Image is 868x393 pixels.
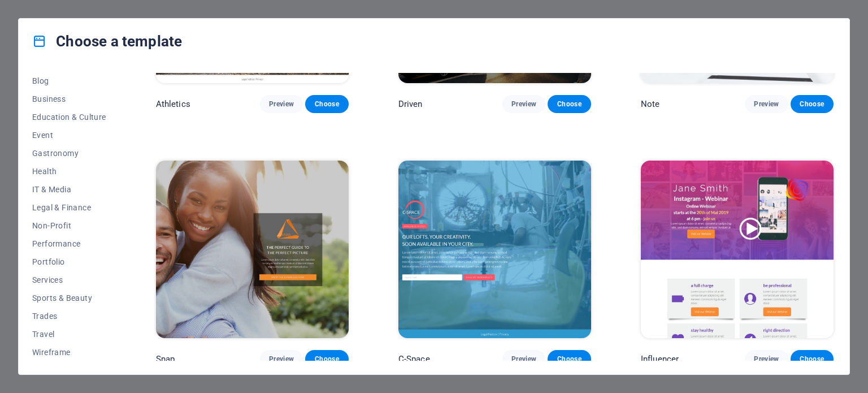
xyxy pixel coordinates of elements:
[32,217,106,235] button: Non-Profit
[305,95,348,113] button: Choose
[32,235,106,253] button: Performance
[754,100,779,109] span: Preview
[800,355,824,364] span: Choose
[32,343,106,361] button: Wireframe
[32,293,106,303] span: Sports & Beauty
[745,350,788,368] button: Preview
[260,95,303,113] button: Preview
[754,355,779,364] span: Preview
[32,72,106,90] button: Blog
[32,221,106,230] span: Non-Profit
[32,108,106,126] button: Education & Culture
[398,353,430,365] p: C-Space
[511,355,536,364] span: Preview
[557,100,581,109] span: Choose
[314,355,339,364] span: Choose
[156,353,175,365] p: Snap
[32,325,106,343] button: Travel
[398,161,591,338] img: C-Space
[314,100,339,109] span: Choose
[32,271,106,289] button: Services
[398,98,423,110] p: Driven
[156,98,190,110] p: Athletics
[32,76,106,85] span: Blog
[32,90,106,108] button: Business
[32,167,106,176] span: Health
[502,350,545,368] button: Preview
[32,257,106,266] span: Portfolio
[32,275,106,284] span: Services
[32,253,106,271] button: Portfolio
[32,162,106,180] button: Health
[32,307,106,325] button: Trades
[641,98,660,110] p: Note
[32,144,106,162] button: Gastronomy
[32,113,106,122] span: Education & Culture
[791,95,834,113] button: Choose
[557,355,581,364] span: Choose
[745,95,788,113] button: Preview
[32,198,106,217] button: Legal & Finance
[800,100,824,109] span: Choose
[548,95,591,113] button: Choose
[32,180,106,198] button: IT & Media
[641,161,834,338] img: Influencer
[32,126,106,144] button: Event
[32,348,106,357] span: Wireframe
[502,95,545,113] button: Preview
[32,239,106,248] span: Performance
[548,350,591,368] button: Choose
[641,353,679,365] p: Influencer
[156,161,349,338] img: Snap
[32,32,182,50] h4: Choose a template
[32,94,106,103] span: Business
[32,289,106,307] button: Sports & Beauty
[260,350,303,368] button: Preview
[269,100,294,109] span: Preview
[269,355,294,364] span: Preview
[305,350,348,368] button: Choose
[791,350,834,368] button: Choose
[32,330,106,339] span: Travel
[32,131,106,140] span: Event
[32,312,106,321] span: Trades
[32,203,106,212] span: Legal & Finance
[511,100,536,109] span: Preview
[32,185,106,194] span: IT & Media
[32,149,106,158] span: Gastronomy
